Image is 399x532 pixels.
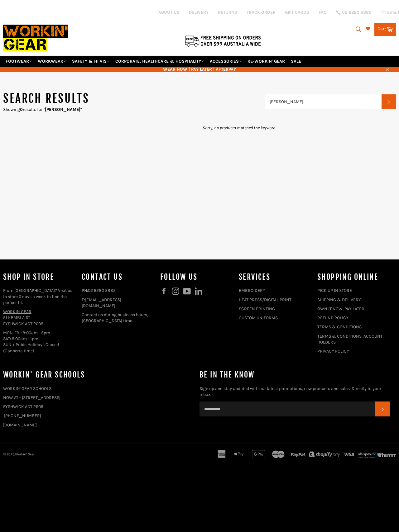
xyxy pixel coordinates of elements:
[288,56,304,67] a: SALE
[387,10,399,15] span: Email
[3,107,265,112] p: Showing results for " "
[319,9,327,15] a: FAQ
[45,107,80,112] strong: [PERSON_NAME]
[35,56,69,67] a: WORKWEAR
[3,91,265,107] h1: Search results
[247,9,276,15] a: TRACK ORDER
[358,452,376,458] img: Afterpay-Logo-on-dark-bg_large.png
[158,9,180,15] a: ABOUT US
[317,288,352,293] a: PICK UP IN STORE
[82,297,121,308] a: [EMAIL_ADDRESS][DOMAIN_NAME]
[3,422,37,428] a: [DOMAIN_NAME]
[317,297,361,302] a: SHIPPING & DELIVERY
[3,309,75,327] p: 51 KEMBLA ST FYSHWICK ACT 2609
[3,386,51,391] a: WORKIN' GEAR SCHOOLS
[20,107,23,112] strong: 0
[199,386,390,398] p: Sign up and stay updated with our latest promotions, new products and sales. Directly to your inbox.
[3,395,193,401] p: NOW AT - [STREET_ADDRESS]
[82,287,154,293] p: PH:
[3,309,31,314] a: WORKIN GEAR
[239,288,265,293] a: EMBROIDERY
[239,297,291,302] a: HEAT PRESS/DIGITAL PRINT
[70,56,112,67] a: SAFETY & HI VIS
[189,9,209,15] a: DELIVERY
[245,56,287,67] a: RE-WORKIN' GEAR
[374,23,396,36] a: Cart
[317,349,349,354] a: PRIVACY POLICY
[239,306,275,311] a: SCREEN PRINTING
[3,56,34,67] a: FOOTWEAR
[199,370,390,380] h4: Be in the know
[3,404,193,410] p: FYSHWICK ACT 2609
[381,10,399,15] a: Email
[4,413,41,418] a: [PHONE_NUMBER]
[82,297,154,309] p: E:
[342,10,371,15] span: 02 6280 5885
[15,452,35,456] a: Workin' Gear
[3,370,193,380] h4: WORKIN' GEAR SCHOOLS
[317,272,390,282] h4: SHOPPING ONLINE
[336,10,371,15] a: 02 6280 5885
[317,306,364,311] a: OWN IT NOW, PAY LATER
[207,56,244,67] a: ACCESSORIES
[317,315,349,321] a: REFUND POLICY
[3,66,396,72] span: WEAR NOW | PAY LATER | AFTERPAY
[377,453,396,457] img: humm_logo_gray.png
[239,272,311,282] h4: services
[265,94,382,109] input: Search
[239,315,278,321] a: CUSTOM UNIFORMS
[317,324,362,330] a: TERMS & CONDITIONS
[82,272,154,282] h4: Contact Us
[3,330,75,354] p: MON-FRI: 8:00am - 5pm SAT: 9:00am - 1pm SUN + Pubic Holidays Closed (Canberra time)
[184,34,262,47] img: Flat $9.95 shipping Australia wide
[3,287,75,306] p: From [GEOGRAPHIC_DATA]? Visit us in store 6 days a week to find the perfect fit.
[3,452,36,456] small: © 2025, .
[113,56,206,67] a: CORPORATE, HEALTHCARE & HOSPITALITY
[317,334,382,345] a: TERMS & CONDITIONS: ACCOUNT HOLDERS
[160,272,233,282] h4: Follow us
[3,20,68,55] img: Workin Gear leaders in Workwear, Safety Boots, PPE, Uniforms. Australia's No.1 in Workwear
[218,9,237,15] a: RETURNS
[82,312,154,324] p: Contact us during business hours, [GEOGRAPHIC_DATA] time.
[285,9,309,15] a: GIFT CARDS
[203,125,275,131] em: Sorry, no products matched the keyword
[88,288,116,293] a: 02 6280 5885
[3,272,75,282] h4: Shop In Store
